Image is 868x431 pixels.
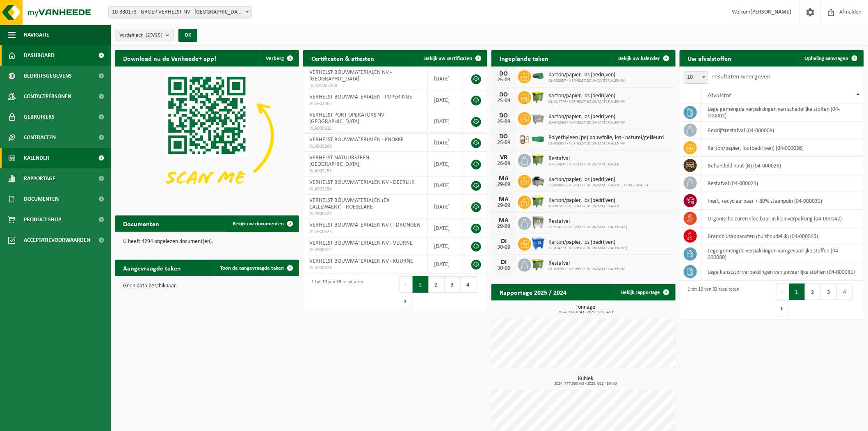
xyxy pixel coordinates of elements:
[418,50,487,66] a: Bekijk uw certificaten
[548,239,627,246] span: Karton/papier, los (bedrijven)
[119,29,162,41] span: Vestigingen
[684,283,740,317] div: 1 tot 10 van 33 resultaten
[798,50,863,66] a: Ophaling aanvragen
[708,92,731,99] span: Afvalstof
[491,284,575,300] h2: Rapportage 2025 / 2024
[424,56,472,61] span: Bekijk uw certificaten
[491,50,557,66] h2: Ingeplande taken
[496,217,512,224] div: MA
[428,91,463,109] td: [DATE]
[496,98,512,104] div: 25-09
[309,247,421,253] span: VLA900627
[24,66,72,86] span: Bedrijfsgegevens
[548,225,627,230] span: 02-014773 - VERHELST BOUWMATERIALEN NV (
[24,45,55,66] span: Dashboard
[496,92,512,98] div: DO
[531,195,545,209] img: WB-1100-HPE-GN-51
[612,50,675,66] a: Bekijk uw kalender
[701,245,864,263] td: lege gemengde verpakkingen van gevaarlijke stoffen (04-000080)
[309,211,421,217] span: VLA900624
[24,127,56,148] span: Contracten
[496,182,512,188] div: 29-09
[266,56,284,61] span: Verberg
[115,29,174,41] button: Vestigingen(29/29)
[309,143,421,150] span: VLA903848
[115,215,167,232] h2: Documenten
[24,107,55,127] span: Gebruikers
[496,77,512,83] div: 25-09
[701,157,864,174] td: behandeld hout (B) (04-000028)
[309,258,413,264] span: VERHELST BOUWMATERIALEN NV - KUURNE
[233,221,284,227] span: Bekijk uw documenten
[400,293,412,309] button: Next
[548,78,625,83] span: 01-000957 - VERHELST BOUWMATERIALEN NV
[428,152,463,177] td: [DATE]
[789,284,805,300] button: 1
[496,266,512,271] div: 30-09
[496,382,676,386] span: 2024: 777,580 m3 - 2025: 662,480 m3
[548,120,625,125] span: 10-942593 - VERHELST BOUWMATERIALEN NV
[496,133,512,140] div: DO
[531,72,545,80] img: HK-XK-22-GN-00
[548,246,627,251] span: 02-014773 - VERHELST BOUWMATERIALEN NV (
[496,112,512,119] div: DO
[496,161,512,167] div: 26-09
[309,69,392,82] span: VERHELST BOUWMATERIALEN NV - [GEOGRAPHIC_DATA]
[24,86,71,107] span: Contactpersonen
[413,276,429,293] button: 1
[837,284,853,300] button: 4
[428,219,463,237] td: [DATE]
[309,101,421,107] span: VLA902365
[309,240,413,246] span: VERHELST BOUWMATERIALEN NV - VEURNE
[548,72,625,78] span: Karton/papier, los (bedrijven)
[548,114,625,120] span: Karton/papier, los (bedrijven)
[496,245,512,250] div: 30-09
[309,125,421,132] span: VLA900812
[548,197,619,204] span: Karton/papier, los (bedrijven)
[684,71,708,84] span: 10
[496,224,512,229] div: 29-09
[548,93,625,99] span: Karton/papier, los (bedrijven)
[309,112,387,125] span: VERHELST PORT OPERATORS NV - [GEOGRAPHIC_DATA]
[24,230,90,250] span: Acceptatievoorwaarden
[496,259,512,266] div: DI
[309,168,421,174] span: VLA902155
[226,215,298,232] a: Bekijk uw documenten
[115,260,189,276] h2: Aangevraagde taken
[548,156,619,162] span: Restafval
[24,168,55,189] span: Rapportage
[496,154,512,161] div: VR
[548,135,664,141] span: Polyethyleen (pe) bouwfolie, los - naturel/gekleurd
[259,50,298,66] button: Verberg
[309,179,414,186] span: VERHELST BOUWMATERIALEN NV - DEERLIJK
[776,284,789,300] button: Previous
[307,275,363,310] div: 1 tot 10 van 33 resultaten
[751,9,792,15] strong: [PERSON_NAME]
[805,56,849,61] span: Ophaling aanvragen
[701,210,864,227] td: organische zuren vloeibaar in kleinverpakking (04-000042)
[24,148,49,168] span: Kalender
[428,255,463,273] td: [DATE]
[428,66,463,91] td: [DATE]
[821,284,837,300] button: 3
[400,276,413,293] button: Previous
[24,189,59,209] span: Documenten
[701,103,864,122] td: lege gemengde verpakkingen van schadelijke stoffen (04-000002)
[701,263,864,281] td: lege kunststof verpakkingen van gevaarlijke stoffen (04-000081)
[548,267,625,272] span: 01-000957 - VERHELST BOUWMATERIALEN NV
[496,175,512,182] div: MA
[309,94,412,100] span: VERHELST BOUWMATERIALEN - POPERINGE
[531,153,545,167] img: WB-1100-HPE-GN-50
[496,140,512,146] div: 25-09
[309,222,420,228] span: VERHELST BOUWMATERIALEN NV ( - DRONGEN
[428,195,463,219] td: [DATE]
[496,203,512,209] div: 29-09
[115,66,299,205] img: Download de VHEPlus App
[548,218,627,225] span: Restafval
[531,257,545,271] img: WB-1100-HPE-GN-50
[123,239,291,245] p: U heeft 4294 ongelezen document(en).
[461,276,477,293] button: 4
[496,305,676,314] h3: Tonnage
[701,139,864,157] td: karton/papier, los (bedrijven) (04-000026)
[109,7,251,18] span: 10-880173 - GROEP VERHELST NV - OOSTENDE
